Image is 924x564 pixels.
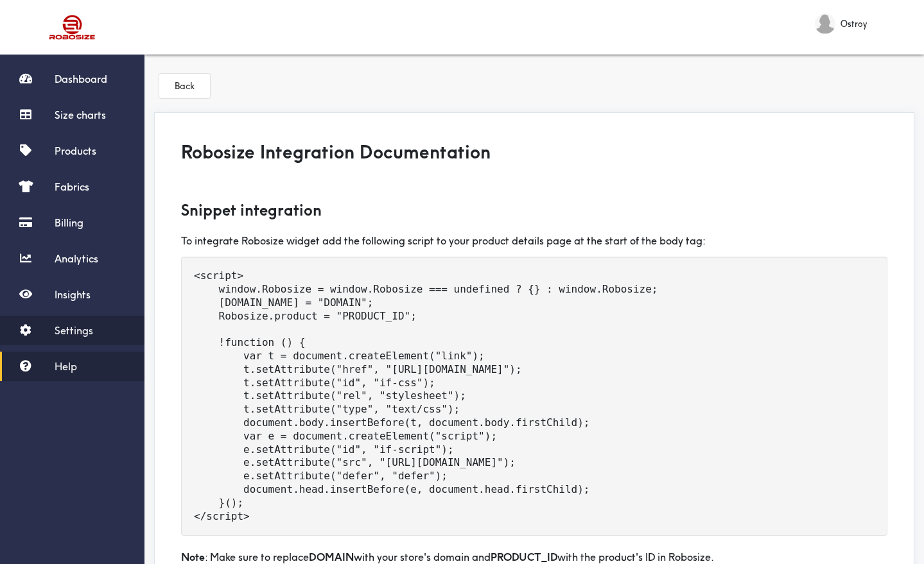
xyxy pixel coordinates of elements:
b: DOMAIN [309,551,354,563]
h3: Robosize Integration Documentation [181,140,887,165]
b: Note [181,551,205,563]
span: Dashboard [55,73,107,85]
p: : Make sure to replace with your store's domain and with the product's ID in Robosize. [181,545,887,564]
img: Ostroy [815,13,835,34]
span: Settings [55,324,93,337]
span: Ostroy [841,17,867,31]
button: Back [159,74,210,98]
img: Robosize [24,10,121,45]
span: Fabrics [55,180,89,193]
span: Products [55,144,96,157]
div: <script> window.Robosize = window.Robosize === undefined ? {} : window.Robosize; [DOMAIN_NAME] = ... [181,257,887,536]
span: Insights [55,288,91,301]
span: Size charts [55,108,106,121]
b: PRODUCT_ID [491,551,557,563]
span: Analytics [55,252,98,265]
p: To integrate Robosize widget add the following script to your product details page at the start o... [181,229,887,248]
h4: Snippet integration [181,180,887,224]
span: Billing [55,216,83,229]
span: Help [55,360,77,373]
